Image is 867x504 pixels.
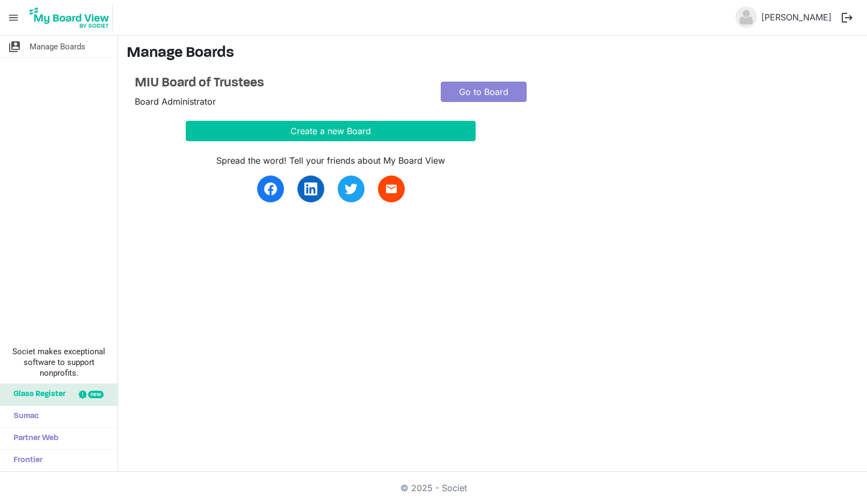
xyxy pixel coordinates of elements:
[8,428,59,449] span: Partner Web
[26,4,117,31] a: My Board View Logo
[757,6,836,28] a: [PERSON_NAME]
[186,121,476,141] button: Create a new Board
[385,182,398,195] span: email
[8,450,42,471] span: Frontier
[304,182,317,195] img: linkedin.svg
[186,154,476,167] div: Spread the word! Tell your friends about My Board View
[8,384,65,405] span: Glass Register
[735,6,757,28] img: no-profile-picture.svg
[3,8,24,28] span: menu
[135,96,216,107] span: Board Administrator
[441,82,527,102] a: Go to Board
[345,182,358,195] img: twitter.svg
[135,76,425,91] a: MIU Board of Trustees
[8,406,39,427] span: Sumac
[26,4,113,31] img: My Board View Logo
[378,176,405,202] a: email
[5,346,113,378] span: Societ makes exceptional software to support nonprofits.
[127,45,858,63] h3: Manage Boards
[400,483,467,493] a: © 2025 - Societ
[30,36,85,57] span: Manage Boards
[8,36,21,57] span: switch_account
[264,182,277,195] img: facebook.svg
[836,6,858,29] button: logout
[88,391,104,398] div: new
